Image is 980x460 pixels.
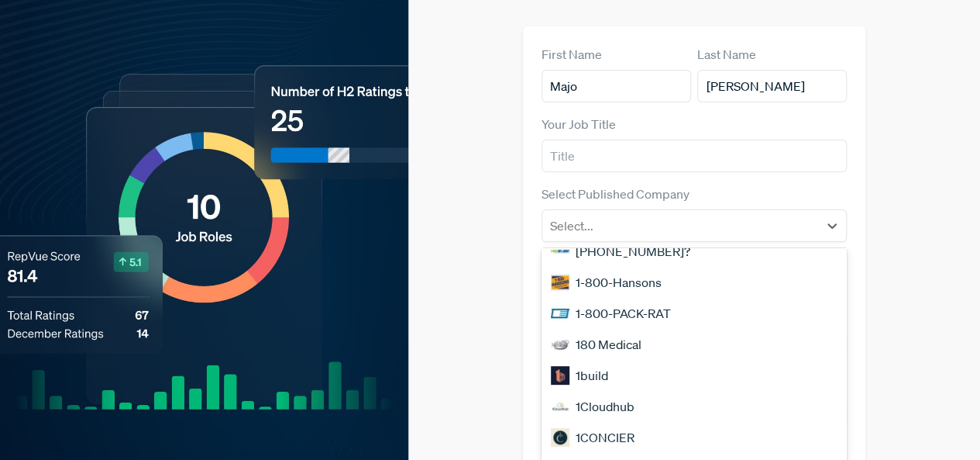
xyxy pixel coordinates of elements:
label: Select Published Company [542,185,689,203]
img: 1-800-Hansons [551,273,569,292]
img: 1-800-GOT-JUNK? [551,242,569,261]
img: 1Cloudhub [551,397,569,416]
img: 1-800-PACK-RAT [551,304,569,323]
input: Last Name [697,70,847,102]
label: First Name [542,45,602,64]
input: First Name [542,70,691,102]
img: 180 Medical [551,335,569,354]
img: 1build [551,366,569,385]
div: 1-800-PACK-RAT [542,298,848,329]
div: 1CONCIER [542,422,848,453]
div: 1Cloudhub [542,391,848,422]
div: 180 Medical [542,329,848,360]
div: [PHONE_NUMBER]? [542,236,848,267]
div: 1build [542,360,848,391]
input: Title [542,140,848,172]
label: Last Name [697,45,756,64]
label: Your Job Title [542,115,616,133]
img: 1CONCIER [551,428,569,447]
div: 1-800-Hansons [542,267,848,298]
